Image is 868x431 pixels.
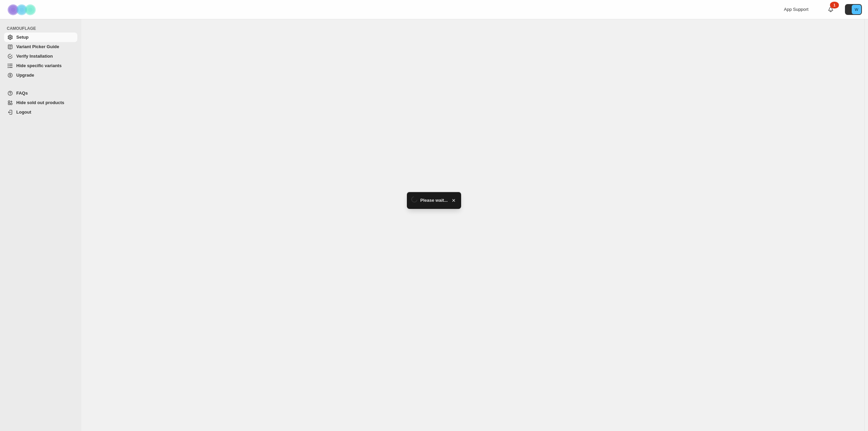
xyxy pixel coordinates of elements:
a: Hide sold out products [4,98,77,107]
button: Avatar with initials W [845,4,862,15]
a: Upgrade [4,71,77,80]
span: Upgrade [16,73,34,78]
a: Setup [4,33,77,42]
a: FAQs [4,89,77,98]
text: W [855,7,859,12]
a: Hide specific variants [4,61,77,71]
span: Variant Picker Guide [16,44,59,49]
span: Logout [16,110,31,115]
img: Camouflage [5,0,39,19]
a: Variant Picker Guide [4,42,77,52]
a: 1 [827,6,834,13]
span: Hide sold out products [16,100,64,105]
a: Logout [4,107,77,117]
span: Setup [16,35,28,40]
a: Verify Installation [4,52,77,61]
span: CAMOUFLAGE [7,26,78,31]
span: App Support [784,7,808,12]
span: Avatar with initials W [852,5,861,14]
span: FAQs [16,91,28,96]
span: Please wait... [420,197,448,204]
span: Verify Installation [16,54,53,59]
span: Hide specific variants [16,63,62,68]
div: 1 [830,2,839,8]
